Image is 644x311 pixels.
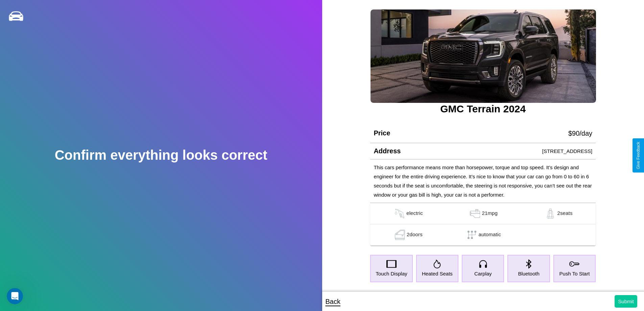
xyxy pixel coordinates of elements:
[393,208,406,219] img: gas
[7,288,23,304] iframe: Intercom live chat
[374,163,592,199] p: This cars performance means more than horsepower, torque and top speed. It’s design and engineer ...
[615,295,637,308] button: Submit
[376,269,407,278] p: Touch Display
[406,208,423,219] p: electric
[544,208,557,219] img: gas
[407,230,423,240] p: 2 doors
[542,147,592,156] p: [STREET_ADDRESS]
[559,269,590,278] p: Push To Start
[326,295,340,308] p: Back
[374,147,401,155] h4: Address
[370,103,596,115] h3: GMC Terrain 2024
[479,230,501,240] p: automatic
[557,208,572,219] p: 2 seats
[468,208,482,219] img: gas
[422,269,453,278] p: Heated Seats
[568,127,592,139] p: $ 90 /day
[55,148,267,163] h2: Confirm everything looks correct
[518,269,539,278] p: Bluetooth
[482,208,498,219] p: 21 mpg
[370,203,596,246] table: simple table
[374,129,390,137] h4: Price
[474,269,492,278] p: Carplay
[393,230,407,240] img: gas
[636,142,641,169] div: Give Feedback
